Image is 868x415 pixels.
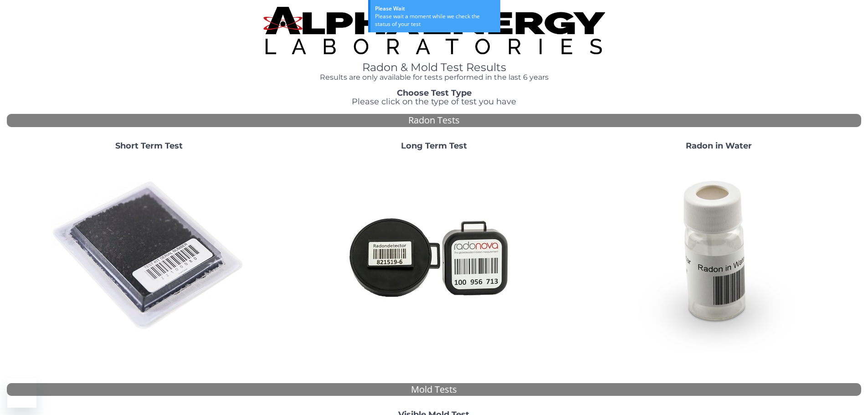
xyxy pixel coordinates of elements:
strong: Long Term Test [401,141,467,151]
h4: Results are only available for tests performed in the last 6 years [263,73,605,82]
div: Mold Tests [7,383,861,396]
img: RadoninWater.jpg [621,158,817,354]
strong: Choose Test Type [397,88,472,98]
img: Radtrak2vsRadtrak3.jpg [336,158,532,354]
iframe: Button to launch messaging window [7,379,36,408]
strong: Radon in Water [686,141,752,151]
span: Please click on the type of test you have [352,97,516,107]
strong: Short Term Test [115,141,183,151]
img: ShortTerm.jpg [51,158,247,354]
div: Radon Tests [7,114,861,127]
div: Please Wait [375,5,496,12]
img: TightCrop.jpg [263,7,605,54]
div: Please wait a moment while we check the status of your test [375,12,496,28]
h1: Radon & Mold Test Results [263,61,605,73]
